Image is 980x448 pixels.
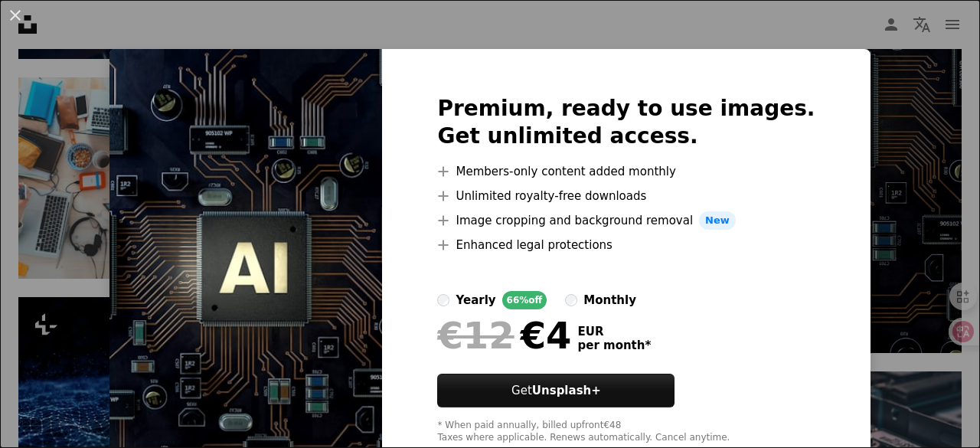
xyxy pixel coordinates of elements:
input: yearly66%off [437,294,449,306]
h2: Premium, ready to use images. Get unlimited access. [437,95,815,150]
li: Enhanced legal protections [437,236,815,254]
div: €4 [437,316,571,355]
strong: Unsplash+ [532,384,601,397]
li: Unlimited royalty-free downloads [437,187,815,205]
span: New [699,211,736,230]
li: Members-only content added monthly [437,162,815,181]
div: monthly [583,291,636,309]
span: EUR [577,325,651,338]
input: monthly [565,294,577,306]
span: per month * [577,338,651,352]
div: * When paid annually, billed upfront €48 Taxes where applicable. Renews automatically. Cancel any... [437,420,815,444]
li: Image cropping and background removal [437,211,815,230]
button: GetUnsplash+ [437,374,675,407]
div: 66% off [502,291,547,309]
span: €12 [437,316,514,355]
div: yearly [456,291,495,309]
